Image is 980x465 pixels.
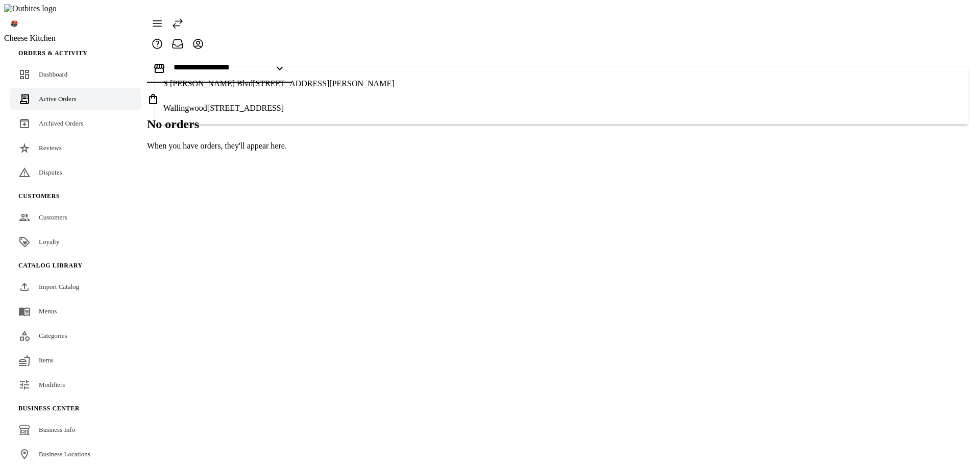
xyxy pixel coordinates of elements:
[39,168,62,176] span: Disputes
[39,356,54,364] span: Items
[10,300,141,323] a: Menus
[39,213,67,221] span: Customers
[18,192,60,200] span: Customers
[10,231,141,253] a: Loyalty
[10,349,141,372] a: Items
[207,104,284,112] span: [STREET_ADDRESS]
[10,112,141,135] a: Archived Orders
[10,325,141,347] a: Categories
[18,262,83,269] span: Catalog Library
[253,79,394,88] span: [STREET_ADDRESS][PERSON_NAME]
[39,95,76,103] span: Active Orders
[10,161,141,184] a: Disputes
[39,238,59,246] span: Loyalty
[39,381,65,388] span: Modifiers
[10,88,141,110] a: Active Orders
[147,117,292,131] h2: No orders
[39,119,83,127] span: Archived Orders
[163,104,207,112] span: Wallingwood
[39,426,75,433] span: Business Info
[10,63,141,86] a: Dashboard
[39,307,57,315] span: Menus
[4,4,57,13] img: Outbites logo
[10,276,141,298] a: Import Catalog
[147,141,292,151] p: When you have orders, they'll appear here.
[10,374,141,396] a: Modifiers
[10,137,141,159] a: Reviews
[10,419,141,441] a: Business Info
[39,450,90,458] span: Business Locations
[18,50,88,57] span: Orders & Activity
[10,206,141,229] a: Customers
[18,405,80,412] span: Business Center
[39,144,62,152] span: Reviews
[4,34,147,43] div: Cheese Kitchen
[174,63,265,71] input: Location
[39,332,67,339] span: Categories
[39,70,67,78] span: Dashboard
[163,79,253,88] span: S [PERSON_NAME] Blvd
[39,283,79,290] span: Import Catalog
